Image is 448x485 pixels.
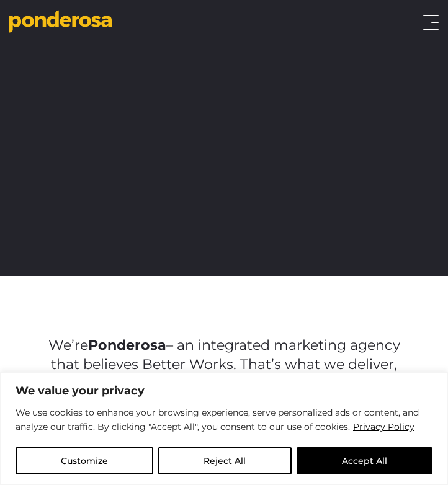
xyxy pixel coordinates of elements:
button: Toggle menu [423,15,439,30]
button: Accept All [297,447,432,474]
button: Customize [16,447,153,474]
button: Reject All [158,447,291,474]
p: We’re – an integrated marketing agency that believes Better Works. That’s what we deliver, no mat... [47,336,401,412]
p: We value your privacy [16,383,432,398]
a: Privacy Policy [352,419,415,434]
strong: Ponderosa [88,336,166,354]
p: We use cookies to enhance your browsing experience, serve personalized ads or content, and analyz... [16,406,432,435]
a: Go to homepage [9,10,103,35]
